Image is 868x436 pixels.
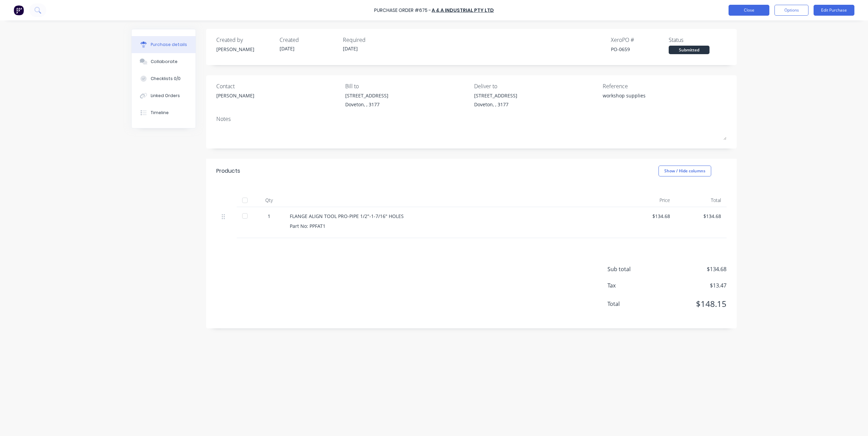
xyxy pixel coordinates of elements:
[658,166,711,176] button: Show / Hide columns
[290,213,619,220] div: FLANGE ALIGN TOOL PRO-PIPE 1/2"-1-7/16" HOLES
[729,5,769,16] button: Close
[216,46,274,53] div: [PERSON_NAME]
[630,213,670,220] div: $134.68
[603,82,727,90] div: Reference
[216,82,340,90] div: Contact
[132,87,196,104] button: Linked Orders
[345,82,469,90] div: Bill to
[669,36,727,44] div: Status
[132,104,196,121] button: Timeline
[345,101,388,108] div: Doveton, , 3177
[151,76,181,82] div: Checklists 0/0
[259,213,279,220] div: 1
[151,59,178,65] div: Collaborate
[254,193,284,207] div: Qty
[216,36,274,44] div: Created by
[474,82,598,90] div: Deliver to
[151,42,187,48] div: Purchase details
[607,265,658,273] span: Sub total
[611,46,669,53] div: PO-0659
[474,101,517,108] div: Doveton, , 3177
[681,213,721,220] div: $134.68
[374,7,431,14] div: Purchase Order #675 -
[216,115,727,123] div: Notes
[151,93,180,99] div: Linked Orders
[432,7,494,14] a: A & A Industrial Pty Ltd
[607,300,658,308] span: Total
[603,92,688,107] textarea: workshop supplies
[151,110,169,116] div: Timeline
[658,265,727,273] span: $134.68
[216,167,240,175] div: Products
[814,5,854,16] button: Edit Purchase
[345,92,388,99] div: [STREET_ADDRESS]
[658,281,727,290] span: $13.47
[14,5,24,15] img: Factory
[132,36,196,53] button: Purchase details
[669,46,710,54] div: Submitted
[611,36,669,44] div: Xero PO #
[132,53,196,70] button: Collaborate
[280,36,337,44] div: Created
[774,5,808,16] button: Options
[132,70,196,87] button: Checklists 0/0
[624,193,675,207] div: Price
[607,281,658,290] span: Tax
[658,298,727,310] span: $148.15
[343,36,401,44] div: Required
[474,92,517,99] div: [STREET_ADDRESS]
[675,193,727,207] div: Total
[290,222,619,230] div: Part No: PPFAT1
[216,92,254,99] div: [PERSON_NAME]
